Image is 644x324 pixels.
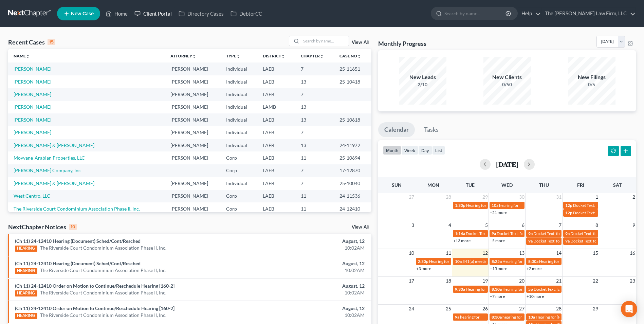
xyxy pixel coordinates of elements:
span: Mon [427,182,439,188]
td: 7 [295,126,334,139]
div: HEARING [15,313,37,319]
span: 23 [629,277,636,285]
a: Client Portal [131,7,175,20]
span: 31 [555,193,562,201]
div: Open Intercom Messenger [621,301,637,317]
button: week [401,146,418,155]
a: +7 more [490,294,505,299]
span: 6 [521,221,525,229]
a: Case Nounfold_more [339,53,361,58]
span: 28 [445,193,452,201]
span: 9a [565,238,570,244]
span: 26 [482,305,489,313]
span: 15 [592,249,599,257]
a: Calendar [378,122,415,137]
a: (Ch 11) 24-12410 Hearing (Document) Sched/Cont/Resched [15,238,141,244]
a: Tasks [418,122,445,137]
span: New Case [71,11,94,16]
td: 17-12870 [334,164,371,177]
div: 15 [48,39,55,45]
span: hearing for [460,314,480,320]
a: View All [352,225,369,230]
td: LAEB [257,139,295,151]
td: LAEB [257,164,295,177]
a: The [PERSON_NAME] Law Firm, LLC [541,7,636,20]
td: LAEB [257,126,295,139]
td: Individual [221,139,257,151]
td: 25-10694 [334,151,371,164]
span: Hearing for [PERSON_NAME] [536,314,589,320]
td: 13 [295,139,334,151]
div: HEARING [15,290,37,296]
span: 5p [528,287,533,292]
a: +2 more [527,266,541,271]
span: Docket Text: for [PERSON_NAME] Adv. [PERSON_NAME] [534,287,636,292]
td: [PERSON_NAME] [165,75,221,88]
span: 2 [632,193,636,201]
span: 2:30p [418,259,428,264]
a: The Riverside Court Condominium Association Phase II, Inc. [40,312,166,319]
a: Directory Cases [175,7,227,20]
span: 29 [592,305,599,313]
span: Tue [466,182,475,188]
a: [PERSON_NAME] [14,79,51,85]
span: 1 [595,193,599,201]
a: [PERSON_NAME] [14,91,51,97]
td: 25-10040 [334,177,371,190]
span: Sun [392,182,402,188]
td: Individual [221,101,257,113]
a: +15 more [490,266,507,271]
a: View All [352,40,369,45]
a: DebtorCC [227,7,265,20]
span: Sat [613,182,622,188]
span: 10a [455,259,462,264]
a: Chapterunfold_more [301,53,324,58]
span: 19 [482,277,489,285]
span: 3 [411,221,415,229]
div: Recent Cases [8,38,55,46]
a: Help [518,7,541,20]
button: list [432,146,445,155]
td: LAEB [257,151,295,164]
td: LAEB [257,190,295,202]
span: 12p [565,210,572,215]
div: New Filings [568,73,615,81]
input: Search by name... [301,36,349,46]
span: Docket Text: for [PERSON_NAME] v. Crescent Drilling & Production, Inc. et al [497,231,632,236]
span: 27 [518,305,525,313]
td: 7 [295,62,334,75]
td: Individual [221,62,257,75]
td: LAMB [257,101,295,113]
span: 9a [528,238,533,244]
td: 25-10418 [334,75,371,88]
span: 12 [482,249,489,257]
span: 9a [528,231,533,236]
span: 8:25a [492,259,502,264]
td: [PERSON_NAME] [165,62,221,75]
a: Nameunfold_more [14,53,30,58]
a: (Ch 11) 24-12410 Hearing (Document) Sched/Cont/Resched [15,260,141,266]
td: [PERSON_NAME] [165,190,221,202]
td: 24-11972 [334,139,371,151]
span: 8 [595,221,599,229]
span: Wed [501,182,513,188]
span: 17 [408,277,415,285]
td: 7 [295,177,334,190]
td: [PERSON_NAME] [165,101,221,113]
div: 0/5 [568,81,615,88]
a: The Riverside Court Condominium Association Phase II, Inc. [40,245,166,251]
span: 9a [455,314,459,320]
span: 9a [492,231,496,236]
td: Corp [221,190,257,202]
span: Hearing for [US_STATE] Safety Association of Timbermen - Self I [466,287,577,292]
td: LAEB [257,62,295,75]
span: Hearing for [PERSON_NAME] and [PERSON_NAME] [PERSON_NAME] [502,259,628,264]
td: 25-11651 [334,62,371,75]
td: 24-12410 [334,202,371,215]
span: 1:30p [455,203,465,208]
td: 24-11536 [334,190,371,202]
div: 2/10 [399,81,446,88]
span: 11 [445,249,452,257]
a: [PERSON_NAME] [14,66,51,72]
span: 29 [482,193,489,201]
